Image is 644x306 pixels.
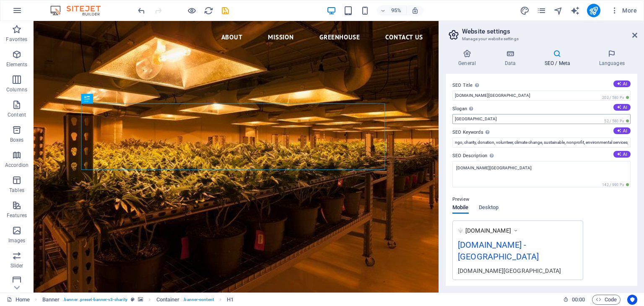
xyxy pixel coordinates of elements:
[613,127,631,134] button: SEO Keywords
[462,28,637,35] h2: Website settings
[553,5,563,16] button: navigator
[137,6,146,16] i: Undo: change_data (Ctrl+Z)
[627,295,637,305] button: Usercentrics
[136,5,146,16] button: undo
[187,5,197,16] button: Click here to leave preview mode and continue editing
[446,49,492,67] h4: General
[6,86,27,93] p: Columns
[5,162,29,169] p: Accordion
[452,80,631,91] label: SEO Title
[553,6,563,16] i: Navigator
[586,49,637,67] h4: Languages
[138,297,143,302] i: This element contains a background
[570,6,580,16] i: AI Writer
[7,212,27,219] p: Features
[8,237,26,244] p: Images
[465,226,511,235] span: [DOMAIN_NAME]
[452,205,499,220] div: Preview
[520,6,530,16] i: Design (Ctrl+Alt+Y)
[613,104,631,111] button: Slogan
[600,182,631,188] span: 142 / 990 Px
[7,295,30,305] a: Click to cancel selection. Double-click to open Pages
[131,297,135,302] i: This element is a customizable preset
[411,7,419,14] i: On resize automatically adjust zoom level to fit chosen device.
[221,6,230,16] i: Save (Ctrl+S)
[227,295,234,305] span: Click to select. Double-click to edit
[9,187,24,194] p: Tables
[204,6,213,16] i: Reload page
[203,5,213,16] button: reload
[6,61,28,68] p: Elements
[8,112,26,118] p: Content
[10,262,23,269] p: Slider
[572,295,585,305] span: 00 00
[600,95,631,101] span: 202 / 580 Px
[220,5,230,16] button: save
[6,36,27,43] p: Favorites
[462,35,621,43] h3: Manage your website settings
[390,5,403,16] h6: 95%
[42,295,60,305] span: Click to select. Double-click to edit
[613,80,631,87] button: SEO Title
[537,5,547,16] button: pages
[607,4,640,17] button: More
[48,5,111,16] img: Editor Logo
[452,194,469,205] p: Preview
[452,104,631,114] label: Slogan
[479,202,499,214] span: Desktop
[458,239,578,267] div: [DOMAIN_NAME] - [GEOGRAPHIC_DATA]
[520,5,530,16] button: design
[42,295,234,305] nav: breadcrumb
[613,151,631,158] button: SEO Description
[578,296,579,303] span: :
[452,202,469,214] span: Mobile
[492,49,532,67] h4: Data
[10,137,24,143] p: Boxes
[458,228,463,233] img: 78MinimalistTattoosThatWillInspireYouToGetInked.png
[452,151,631,161] label: SEO Description
[563,295,585,305] h6: Session time
[532,49,586,67] h4: SEO / Meta
[458,266,578,275] div: [DOMAIN_NAME][GEOGRAPHIC_DATA]
[183,295,213,305] span: . banner-content
[587,4,600,17] button: publish
[156,295,180,305] span: Click to select. Double-click to edit
[596,295,617,305] span: Code
[537,6,546,16] i: Pages (Ctrl+Alt+S)
[592,295,621,305] button: Code
[589,6,598,16] i: Publish
[63,295,127,305] span: . banner .preset-banner-v3-charity
[452,114,631,124] input: Slogan...
[570,5,580,16] button: text_generator
[452,127,631,137] label: SEO Keywords
[602,118,631,124] span: 52 / 580 Px
[377,5,407,16] button: 95%
[610,6,637,15] span: More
